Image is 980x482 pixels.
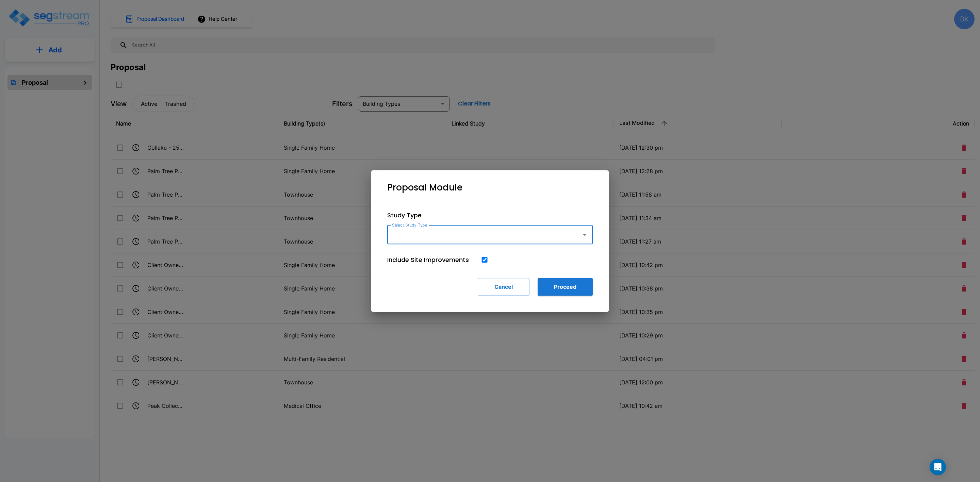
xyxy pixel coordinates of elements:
div: Open Intercom Messenger [930,459,946,475]
label: Select Study Type [392,222,427,228]
button: Proceed [538,278,593,296]
p: Include Site Improvements [387,255,469,264]
p: Proposal Module [387,181,462,194]
button: Cancel [478,278,529,296]
p: Study Type [387,211,593,220]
